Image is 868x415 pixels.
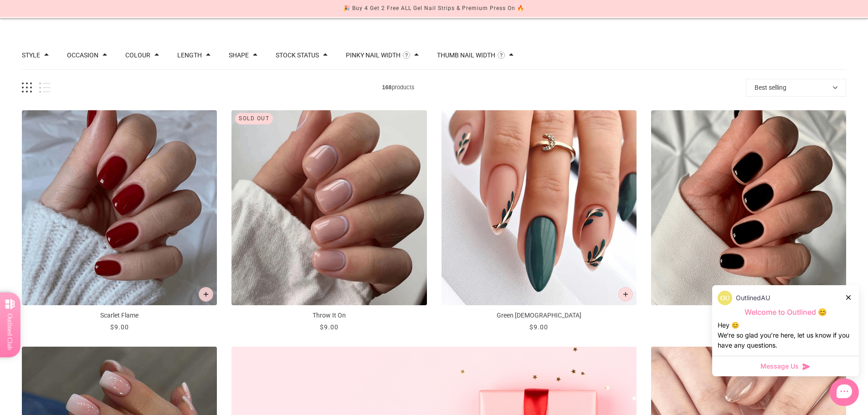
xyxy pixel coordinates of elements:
[110,323,129,332] div: $9.00
[235,113,273,124] div: Sold out
[125,52,150,58] button: Filter by Colour
[199,287,213,302] button: Add to cart
[760,362,799,371] span: Message Us
[718,320,853,350] div: Hey 😊 We‘re so glad you’re here, let us know if you have any questions.
[177,52,202,58] button: Filter by Length
[718,291,732,305] img: data:image/png;base64,iVBORw0KGgoAAAANSUhEUgAAACQAAAAkCAYAAADhAJiYAAACJklEQVR4AexUO28TQRice/mFQxI...
[618,287,633,302] button: Add to cart
[718,307,853,317] p: Welcome to Outlined 😊
[22,311,217,320] p: Scarlet Flame
[736,293,770,303] p: OutlinedAU
[346,52,401,58] button: Filter by Pinky Nail Width
[51,82,746,92] span: products
[746,79,846,97] button: Best selling
[39,82,51,93] button: List view
[231,110,426,305] img: Throw It On-Press on Manicure-Outlined
[22,110,217,332] a: Scarlet Flame
[22,82,32,93] button: Grid view
[442,110,637,332] a: Green Zen
[442,311,637,320] p: Green [DEMOGRAPHIC_DATA]
[382,84,391,91] b: 168
[231,110,426,332] a: Throw It On
[231,311,426,320] p: Throw It On
[651,110,846,332] a: Midnight Obsidian
[276,52,319,58] button: Filter by Stock status
[22,52,40,58] button: Filter by Style
[320,323,339,332] div: $9.00
[437,52,495,58] button: Filter by Thumb Nail Width
[651,311,846,320] p: Midnight Obsidian
[67,52,98,58] button: Filter by Occasion
[229,52,249,58] button: Filter by Shape
[651,110,846,305] img: Midnight Obsidian-Press on Manicure-Outlined
[343,4,524,13] div: 🎉 Buy 4 Get 2 Free ALL Gel Nail Strips & Premium Press On 🔥
[529,323,548,332] div: $9.00
[22,110,217,305] img: Scarlet Flame-Press on Manicure-Outlined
